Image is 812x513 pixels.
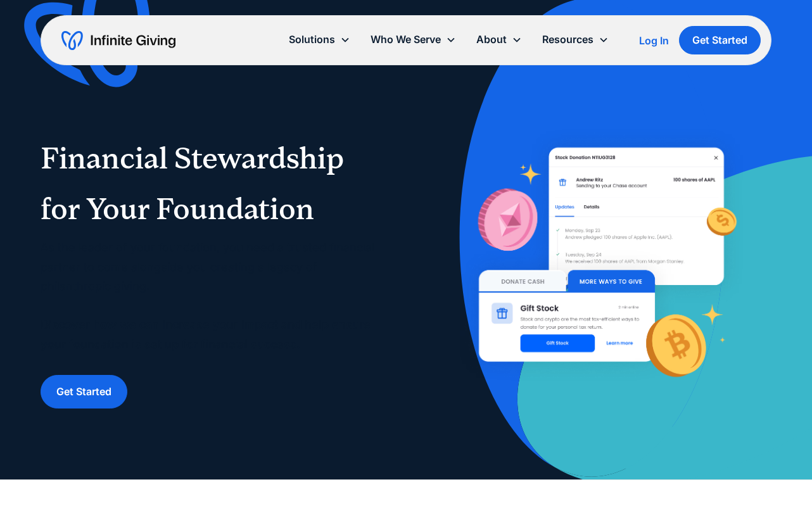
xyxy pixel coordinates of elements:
div: Solutions [279,26,360,53]
p: As the leader of your foundation, you need a trusted financial partner to come alongside you crea... [41,238,381,355]
a: Get Started [679,26,761,54]
a: home [61,30,175,51]
div: About [466,26,532,53]
a: Get Started [41,375,127,408]
strong: Discover how we can increase your impact and help ensure your foundation is set up for financial ... [41,318,371,351]
sub: Financial Stewardship for Your Foundation [41,141,344,227]
div: Who We Serve [371,31,441,48]
div: Resources [532,26,619,53]
img: nonprofit donation platform for faith-based organizations and ministries [455,124,747,406]
div: Solutions [289,31,335,48]
div: Resources [542,31,593,48]
div: Who We Serve [360,26,466,53]
div: Log In [639,35,669,46]
a: Log In [639,33,669,48]
div: About [476,31,507,48]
